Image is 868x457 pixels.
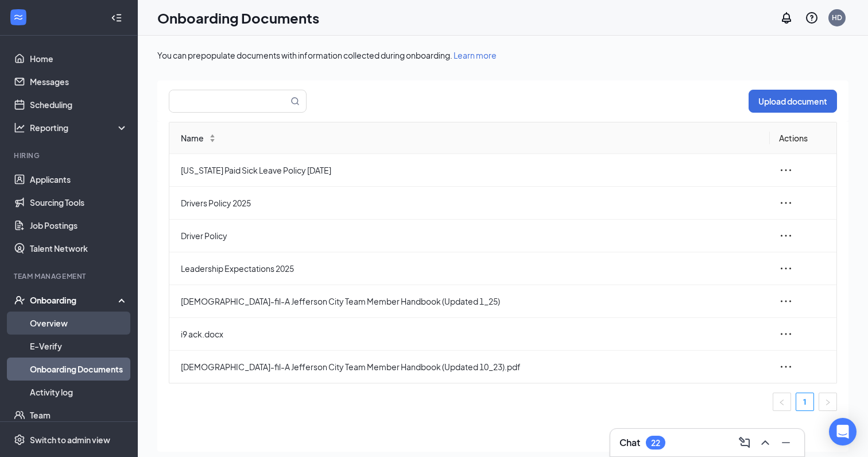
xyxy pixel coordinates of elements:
a: Learn more [454,50,497,60]
a: Sourcing Tools [30,191,128,214]
li: Previous Page [773,393,791,411]
svg: Settings [14,434,25,446]
a: Onboarding Documents [30,358,128,381]
svg: QuestionInfo [805,11,819,25]
button: right [819,393,837,411]
span: [DEMOGRAPHIC_DATA]-fil-A Jefferson City Team Member Handbook (Updated 10_23).pdf [181,360,761,373]
a: Home [30,47,128,70]
button: Minimize [777,433,795,452]
span: ellipsis [779,360,793,374]
div: 22 [651,438,660,448]
li: Next Page [819,393,837,411]
span: Leadership Expectations 2025 [181,262,761,275]
svg: Analysis [14,122,25,133]
button: Upload document [749,90,837,113]
svg: Collapse [111,12,122,24]
div: Reporting [30,122,129,133]
h3: Chat [619,436,640,449]
button: ComposeMessage [735,433,754,452]
span: Drivers Policy 2025 [181,197,761,209]
div: Switch to admin view [30,434,110,446]
div: Onboarding [30,294,118,306]
div: HD [832,13,842,22]
svg: UserCheck [14,294,25,306]
div: Hiring [14,151,126,160]
span: ellipsis [779,229,793,243]
span: ellipsis [779,262,793,275]
span: right [824,399,831,406]
a: Activity log [30,381,128,404]
span: ellipsis [779,163,793,177]
span: i9 ack.docx [181,328,761,340]
span: left [778,399,785,406]
span: ellipsis [779,327,793,341]
svg: ChevronUp [758,436,772,450]
svg: Notifications [780,11,793,25]
a: Applicants [30,168,128,191]
svg: MagnifyingGlass [290,97,300,106]
a: Messages [30,70,128,93]
svg: ComposeMessage [738,436,751,450]
a: Job Postings [30,214,128,237]
a: Scheduling [30,93,128,116]
svg: Minimize [779,436,793,450]
button: ChevronUp [756,433,774,452]
li: 1 [796,393,814,411]
div: Team Management [14,271,126,281]
span: [DEMOGRAPHIC_DATA]-fil-A Jefferson City Team Member Handbook (Updated 1_25) [181,295,761,308]
span: ↑ [208,135,216,138]
svg: WorkstreamLogo [13,11,24,23]
a: Talent Network [30,237,128,260]
a: E-Verify [30,335,128,358]
div: You can prepopulate documents with information collected during onboarding. [157,49,848,61]
button: left [773,393,791,411]
a: Overview [30,312,128,335]
h1: Onboarding Documents [157,8,319,28]
a: Team [30,404,128,427]
div: Open Intercom Messenger [829,418,857,446]
a: 1 [796,393,813,410]
span: Driver Policy [181,229,761,242]
span: ellipsis [779,294,793,308]
span: [US_STATE] Paid Sick Leave Policy [DATE] [181,164,761,176]
span: ellipsis [779,196,793,210]
span: Name [181,132,204,144]
span: ↓ [208,138,216,141]
th: Actions [770,122,836,154]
